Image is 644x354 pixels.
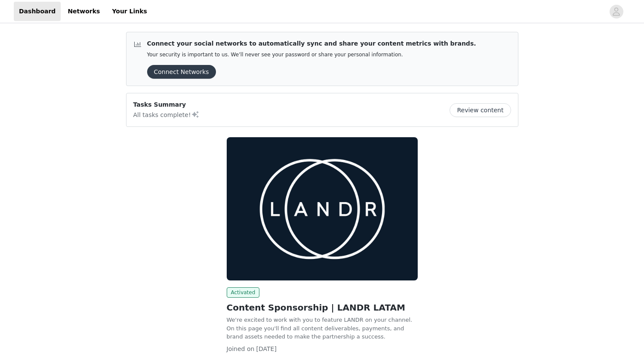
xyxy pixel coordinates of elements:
[612,5,620,18] div: avatar
[14,2,61,21] a: Dashboard
[133,100,200,109] p: Tasks Summary
[256,345,277,352] span: [DATE]
[62,2,105,21] a: Networks
[227,137,418,280] img: LANDR | SP | USD
[147,39,476,48] p: Connect your social networks to automatically sync and share your content metrics with brands.
[227,345,255,352] span: Joined on
[227,316,418,341] p: We're excited to work with you to feature LANDR on your channel. On this page you'll find all con...
[147,52,476,58] p: Your security is important to us. We’ll never see your password or share your personal information.
[450,103,511,117] button: Review content
[107,2,152,21] a: Your Links
[227,301,418,314] h2: Content Sponsorship | LANDR LATAM
[147,65,216,79] button: Connect Networks
[227,287,260,298] span: Activated
[133,109,200,120] p: All tasks complete!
